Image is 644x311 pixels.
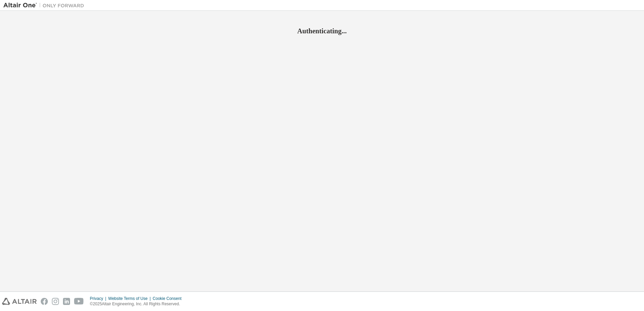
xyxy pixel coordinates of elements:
img: linkedin.svg [63,298,70,305]
div: Website Terms of Use [108,296,153,301]
h2: Authenticating... [3,27,641,35]
p: © 2025 Altair Engineering, Inc. All Rights Reserved. [90,301,186,307]
img: youtube.svg [74,298,84,305]
img: facebook.svg [41,298,48,305]
img: altair_logo.svg [2,298,37,305]
img: instagram.svg [52,298,59,305]
div: Privacy [90,296,108,301]
div: Cookie Consent [153,296,185,301]
img: Altair One [3,2,88,9]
